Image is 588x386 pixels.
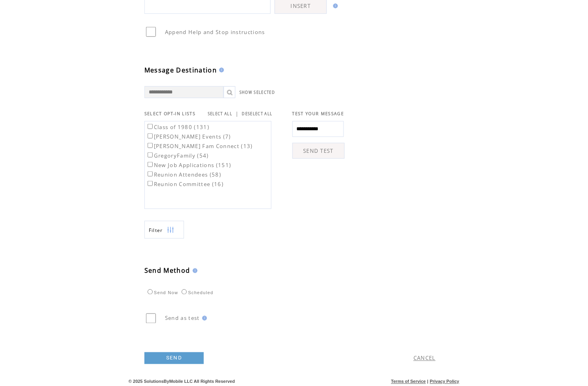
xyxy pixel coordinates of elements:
[144,266,190,275] span: Send Method
[148,181,153,186] input: Reunion Committee (16)
[200,316,207,321] img: help.gif
[148,152,153,158] input: GregoryFamily (54)
[149,227,163,234] span: Show filters
[148,162,153,167] input: New Job Applications (151)
[391,379,426,384] a: Terms of Service
[239,90,275,95] a: SHOW SELECTED
[292,111,344,116] span: TEST YOUR MESSAGE
[165,315,200,322] span: Send as test
[146,291,178,295] label: Send Now
[182,289,187,295] input: Scheduled
[146,124,209,131] label: Class of 1980 (131)
[208,111,232,116] a: SELECT ALL
[146,152,209,159] label: GregoryFamily (54)
[413,355,436,362] a: CANCEL
[148,143,153,148] input: [PERSON_NAME] Fam Connect (13)
[146,162,231,169] label: New Job Applications (151)
[148,171,153,177] input: Reunion Attendees (58)
[148,133,153,139] input: [PERSON_NAME] Events (7)
[146,133,231,140] label: [PERSON_NAME] Events (7)
[144,352,204,364] a: SEND
[146,181,224,188] label: Reunion Committee (16)
[430,379,459,384] a: Privacy Policy
[148,289,153,295] input: Send Now
[144,111,195,116] span: SELECT OPT-IN LISTS
[180,291,213,295] label: Scheduled
[235,110,239,117] span: |
[148,124,153,129] input: Class of 1980 (131)
[129,379,235,384] span: © 2025 SolutionsByMobile LLC All Rights Reserved
[165,29,265,36] span: Append Help and Stop instructions
[292,143,345,159] a: SEND TEST
[144,221,184,239] a: Filter
[190,268,197,273] img: help.gif
[146,171,221,178] label: Reunion Attendees (58)
[144,66,217,74] span: Message Destination
[331,4,338,8] img: help.gif
[167,221,174,239] img: filters.png
[242,111,273,116] a: DESELECT ALL
[146,143,253,150] label: [PERSON_NAME] Fam Connect (13)
[217,68,224,72] img: help.gif
[427,379,429,384] span: |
